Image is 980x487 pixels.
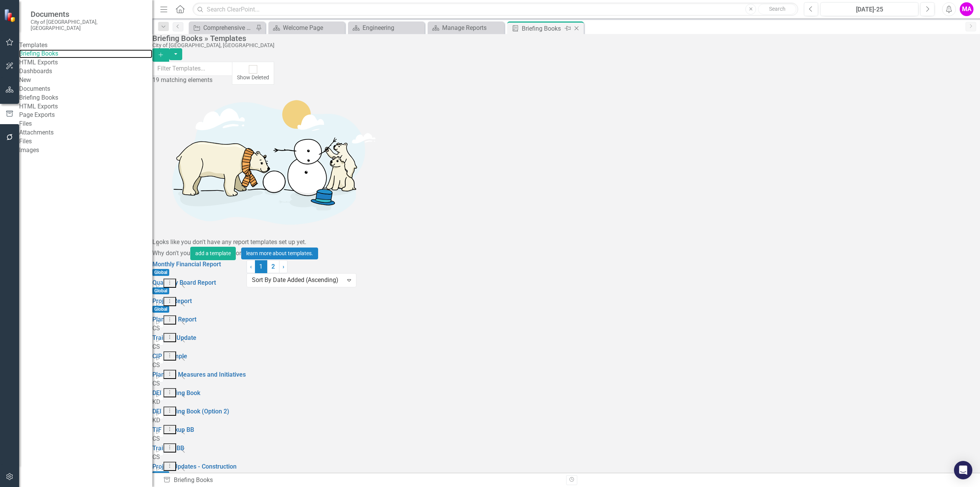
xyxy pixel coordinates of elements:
[19,41,152,50] div: Templates
[152,34,976,43] div: Briefing Books » Templates
[442,23,502,33] div: Manage Reports
[190,247,236,260] button: add a template
[19,93,152,102] a: Briefing Books
[152,343,247,351] div: CS
[19,102,152,111] a: HTML Exports
[350,23,423,33] a: Engineering
[270,23,343,33] a: Welcome Page
[19,111,152,120] a: Page Exports
[250,263,252,270] span: ‹
[152,279,216,286] a: Quarterly Board Report
[152,249,190,257] span: Why don't you
[31,10,145,19] span: Documents
[152,269,169,276] span: Global
[283,263,284,270] span: ›
[19,137,152,146] a: Files
[152,85,382,238] img: Getting started
[769,6,786,12] span: Search
[241,248,318,259] a: learn more about templates.
[152,371,246,378] a: Planning Measures and Initiatives
[152,471,169,478] span: Global
[820,2,918,16] button: [DATE]-25
[152,324,247,333] div: CS
[152,261,221,268] a: Monthly Financial Report
[152,361,247,370] div: CS
[19,128,152,137] a: Attachments
[283,23,343,33] div: Welcome Page
[152,76,232,85] div: 19 matching elements
[267,260,279,273] a: 2
[152,398,247,407] div: KD
[255,260,267,273] span: 1
[363,23,423,33] div: Engineering
[152,306,169,313] span: Global
[152,238,980,247] div: Looks like you don't have any report templates set up yet.
[430,23,502,33] a: Manage Reports
[152,408,229,415] a: DEI Briefing Book (Option 2)
[19,146,152,155] a: Images
[522,24,563,33] div: Briefing Books
[19,120,152,128] div: Files
[823,5,916,14] div: [DATE]-25
[19,58,152,67] a: HTML Exports
[152,416,247,425] div: KD
[163,476,560,485] div: Briefing Books
[4,9,17,22] img: ClearPoint Strategy
[152,379,247,388] div: CS
[193,3,798,16] input: Search ClearPoint...
[152,43,976,48] div: City of [GEOGRAPHIC_DATA], [GEOGRAPHIC_DATA]
[236,249,241,257] span: or
[31,19,145,31] small: City of [GEOGRAPHIC_DATA], [GEOGRAPHIC_DATA]
[152,453,247,462] div: CS
[19,49,152,58] a: Briefing Books
[19,67,152,76] a: Dashboards
[191,23,254,33] a: Comprehensive Active CIP
[19,76,152,85] div: New
[237,74,269,81] div: Show Deleted
[203,23,254,33] div: Comprehensive Active CIP
[152,463,237,470] a: Project Updates - Construction
[960,2,973,16] button: MA
[19,85,152,93] div: Documents
[152,62,232,76] input: Filter Templates...
[152,435,247,443] div: CS
[152,287,169,294] span: Global
[954,461,972,479] div: Open Intercom Messenger
[758,4,796,15] button: Search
